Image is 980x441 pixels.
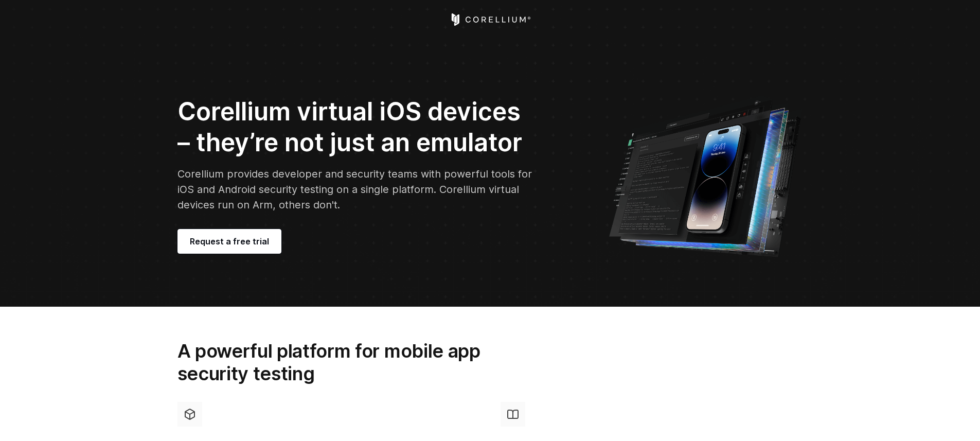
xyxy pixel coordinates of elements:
[177,340,528,385] h2: A powerful platform for mobile app security testing
[177,166,537,213] p: Corellium provides developer and security teams with powerful tools for iOS and Android security ...
[177,96,537,158] h2: Corellium virtual iOS devices – they’re not just an emulator
[449,13,531,26] a: Corellium Home
[608,93,803,257] img: Corellium UI
[177,229,281,254] a: Request a free trial
[190,235,269,248] span: Request a free trial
